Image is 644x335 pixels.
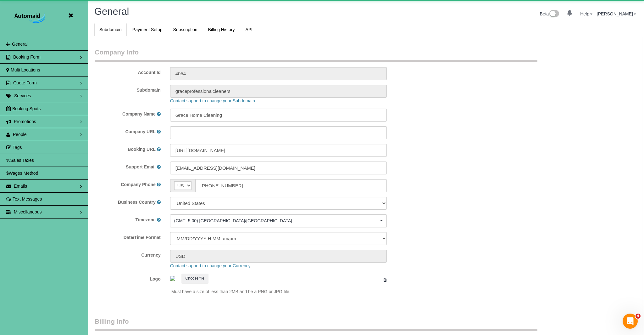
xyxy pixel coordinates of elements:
[14,119,36,124] span: Promotions
[170,276,175,281] img: 527e65277370bc3c29bcc4cff424822faca5be19.png
[170,214,387,227] button: (GMT -5:00) [GEOGRAPHIC_DATA]/[GEOGRAPHIC_DATA]
[170,214,387,227] ol: Choose Timezone
[195,179,387,192] input: Phone
[95,48,537,62] legend: Company Info
[11,11,50,25] img: Automaid Logo
[126,164,156,170] label: Support Email
[168,23,203,36] a: Subscription
[122,111,156,117] label: Company Name
[240,23,258,36] a: API
[94,6,129,17] span: General
[540,11,559,16] a: Beta
[10,158,34,163] span: Sales Taxes
[95,317,537,331] legend: Billing Info
[13,132,27,137] span: People
[174,218,379,224] span: (GMT -5:00) [GEOGRAPHIC_DATA]/[GEOGRAPHIC_DATA]
[13,145,22,150] span: Tags
[12,42,28,47] span: General
[549,10,559,18] img: New interface
[90,67,165,76] label: Account Id
[171,288,387,295] p: Must have a size of less than 2MB and be a PNG or JPG file.
[580,11,592,16] a: Help
[9,171,38,176] span: Wages Method
[118,199,156,205] label: Business Country
[14,184,27,189] span: Emails
[121,181,155,188] label: Company Phone
[90,85,165,93] label: Subdomain
[597,11,636,16] a: [PERSON_NAME]
[11,67,40,72] span: Multi Locations
[181,274,208,283] button: Choose file
[90,274,165,282] label: Logo
[90,250,165,258] label: Currency
[12,106,41,111] span: Booking Spots
[203,23,240,36] a: Billing History
[165,98,618,104] div: Contact support to change your Subdomain.
[128,146,156,152] label: Booking URL
[636,314,641,319] span: 4
[127,23,168,36] a: Payment Setup
[14,93,31,98] span: Services
[14,209,42,214] span: Miscellaneous
[13,54,41,60] span: Booking Form
[94,23,127,36] a: Subdomain
[125,128,155,135] label: Company URL
[623,314,638,329] iframe: Intercom live chat
[13,80,37,85] span: Quote Form
[136,217,156,223] label: Timezone
[13,196,42,202] span: Text Messages
[90,232,165,241] label: Date/Time Format
[165,263,618,269] div: Contact support to change your Currency.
